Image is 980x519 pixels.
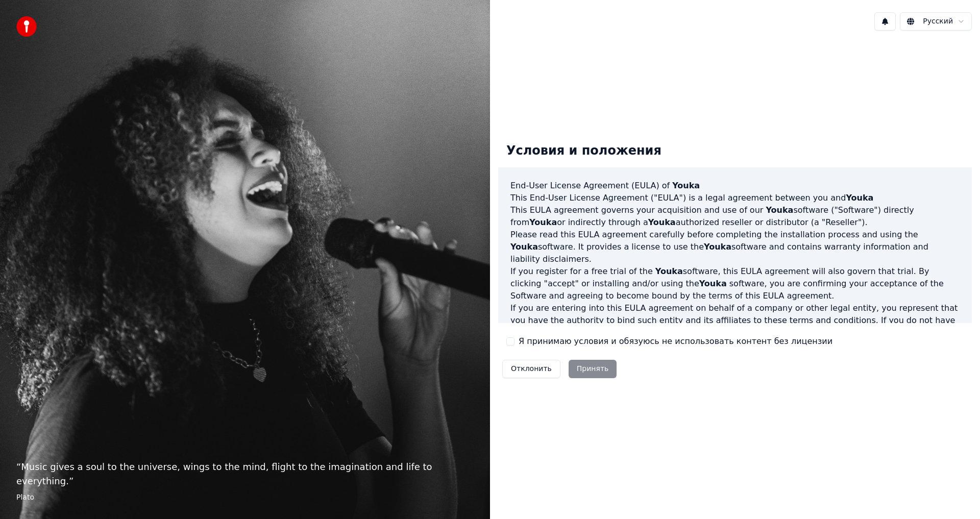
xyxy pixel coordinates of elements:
[672,181,700,190] span: Youka
[498,135,670,167] div: Условия и положения
[16,460,474,488] p: “ Music gives a soul to the universe, wings to the mind, flight to the imagination and life to ev...
[519,335,832,348] label: Я принимаю условия и обязуюсь не использовать контент без лицензии
[16,492,474,503] footer: Plato
[766,205,793,215] span: Youka
[846,193,873,203] span: Youka
[510,192,960,204] p: This End-User License Agreement ("EULA") is a legal agreement between you and
[699,279,727,288] span: Youka
[529,217,557,227] span: Youka
[704,242,731,252] span: Youka
[16,16,37,37] img: youka
[510,180,960,192] h3: End-User License Agreement (EULA) of
[510,302,960,351] p: If you are entering into this EULA agreement on behalf of a company or other legal entity, you re...
[510,229,960,265] p: Please read this EULA agreement carefully before completing the installation process and using th...
[510,204,960,229] p: This EULA agreement governs your acquisition and use of our software ("Software") directly from o...
[502,360,560,378] button: Отклонить
[655,266,683,276] span: Youka
[648,217,676,227] span: Youka
[510,242,538,252] span: Youka
[510,265,960,302] p: If you register for a free trial of the software, this EULA agreement will also govern that trial...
